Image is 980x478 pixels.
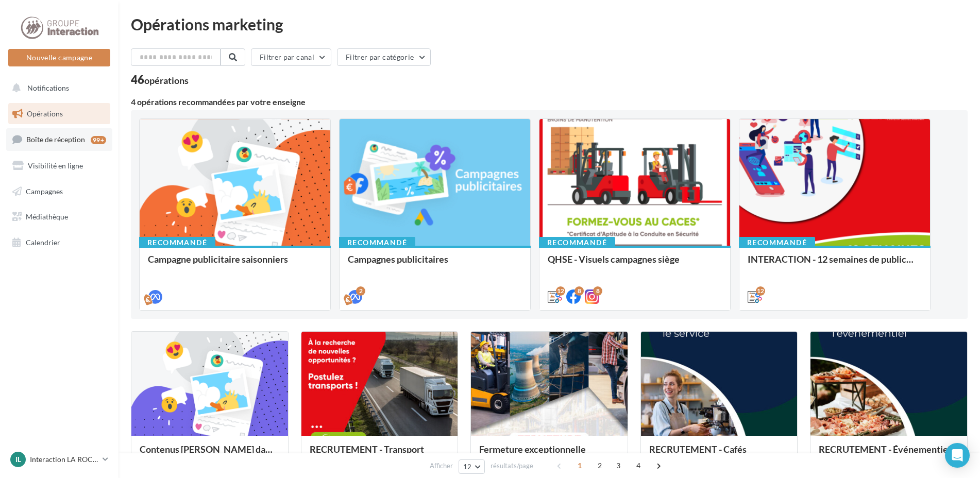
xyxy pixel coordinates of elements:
[571,457,588,474] span: 1
[27,83,69,92] span: Notifications
[748,254,922,275] div: INTERACTION - 12 semaines de publication
[610,457,627,474] span: 3
[91,136,106,144] div: 99+
[8,49,110,66] button: Nouvelle campagne
[556,286,565,296] div: 12
[649,444,789,465] div: RECRUTEMENT - Cafés
[131,16,968,32] div: Opérations marketing
[479,444,619,465] div: Fermeture exceptionnelle
[592,457,608,474] span: 2
[8,450,110,469] a: IL Interaction LA ROCHE SUR YON
[30,454,98,465] p: Interaction LA ROCHE SUR YON
[251,48,331,66] button: Filtrer par canal
[6,232,112,253] a: Calendrier
[6,181,112,202] a: Campagnes
[756,286,765,296] div: 12
[348,254,522,275] div: Campagnes publicitaires
[310,444,450,465] div: RECRUTEMENT - Transport
[593,286,602,296] div: 8
[131,98,968,106] div: 4 opérations recommandées par votre enseigne
[356,286,365,296] div: 2
[26,238,60,247] span: Calendrier
[26,135,85,144] span: Boîte de réception
[139,237,215,248] div: Recommandé
[26,212,68,221] span: Médiathèque
[337,48,431,66] button: Filtrer par catégorie
[144,76,189,85] div: opérations
[819,444,959,465] div: RECRUTEMENT - Événementiel
[339,237,415,248] div: Recommandé
[548,254,722,275] div: QHSE - Visuels campagnes siège
[6,155,112,177] a: Visibilité en ligne
[6,206,112,228] a: Médiathèque
[539,237,615,248] div: Recommandé
[15,454,21,465] span: IL
[27,109,63,118] span: Opérations
[6,128,112,150] a: Boîte de réception99+
[430,461,453,471] span: Afficher
[26,186,63,195] span: Campagnes
[148,254,322,275] div: Campagne publicitaire saisonniers
[630,457,647,474] span: 4
[491,461,533,471] span: résultats/page
[945,443,970,468] div: Open Intercom Messenger
[6,103,112,125] a: Opérations
[459,459,485,474] button: 12
[131,74,189,86] div: 46
[575,286,584,296] div: 8
[28,161,83,170] span: Visibilité en ligne
[463,463,472,471] span: 12
[140,444,280,465] div: Contenus [PERSON_NAME] dans un esprit estival
[6,77,108,99] button: Notifications
[739,237,815,248] div: Recommandé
